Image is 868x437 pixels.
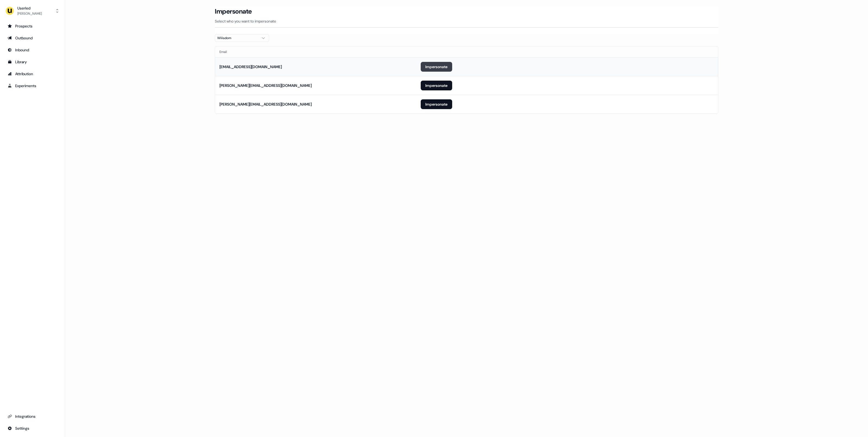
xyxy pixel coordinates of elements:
[4,424,60,433] a: Go to integrations
[4,81,60,90] a: Go to experiments
[217,35,258,41] div: Wiiisdom
[215,18,718,24] p: Select who you want to impersonate
[219,83,312,88] div: [PERSON_NAME][EMAIL_ADDRESS][DOMAIN_NAME]
[8,47,57,53] div: Inbound
[421,62,452,72] button: Impersonate
[8,83,57,88] div: Experiments
[421,81,452,90] button: Impersonate
[4,412,60,421] a: Go to integrations
[17,5,42,11] div: Userled
[17,11,42,16] div: [PERSON_NAME]
[8,59,57,65] div: Library
[215,7,252,15] h3: Impersonate
[219,102,312,107] div: [PERSON_NAME][EMAIL_ADDRESS][DOMAIN_NAME]
[4,69,60,78] a: Go to attribution
[4,58,60,66] a: Go to templates
[219,64,282,69] div: [EMAIL_ADDRESS][DOMAIN_NAME]
[4,22,60,30] a: Go to prospects
[8,426,57,431] div: Settings
[4,46,60,54] a: Go to Inbound
[8,414,57,419] div: Integrations
[4,4,60,17] button: Userled[PERSON_NAME]
[4,34,60,42] a: Go to outbound experience
[215,46,416,57] th: Email
[8,35,57,41] div: Outbound
[8,71,57,77] div: Attribution
[8,23,57,29] div: Prospects
[421,99,452,109] button: Impersonate
[215,34,269,42] button: Wiiisdom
